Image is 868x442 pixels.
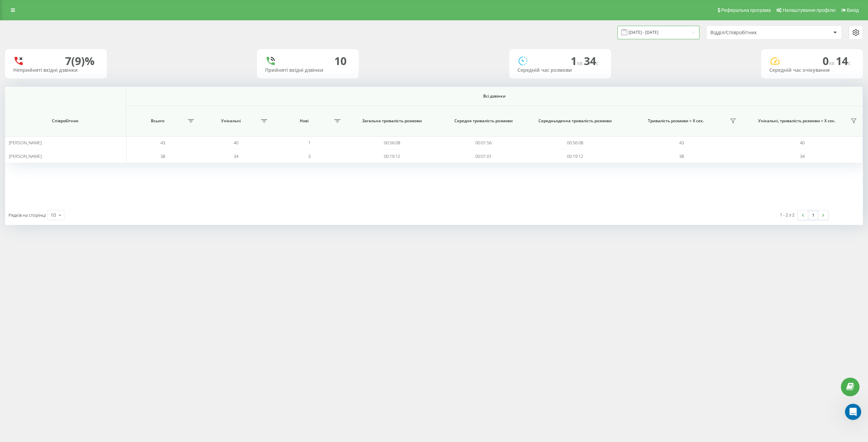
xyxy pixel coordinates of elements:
[746,118,848,124] span: Унікальні, тривалість розмови > Х сек.
[529,136,621,149] td: 00:56:08
[780,211,794,218] div: 1 - 2 з 2
[65,55,95,67] div: 7 (9)%
[800,140,805,146] span: 40
[445,118,521,124] span: Середня тривалість розмови
[119,3,131,15] div: Закрити
[529,149,621,163] td: 00:19:12
[571,54,584,68] span: 1
[783,7,835,13] span: Налаштування профілю
[11,202,59,206] div: Oleksandr • 1 дн. тому
[354,118,430,124] span: Загальна тривалість розмови
[847,7,859,13] span: Вихід
[14,118,117,124] span: Співробітник
[11,123,106,136] div: 📌 зрозуміти, як АІ допоможе у виявленні інсайтів із розмов;
[203,118,259,124] span: Унікальні
[845,404,861,420] iframe: Intercom live chat
[116,219,127,230] button: Надіслати повідомлення…
[836,54,851,68] span: 14
[6,208,130,219] textarea: Повідомлення...
[11,47,106,73] div: Мовна аналітика ШІ — це можливість краще розуміти клієнтів, виявляти ключові інсайти з розмов і п...
[33,8,80,15] p: У мережі 3 год тому
[823,54,836,68] span: 0
[160,140,165,146] span: 43
[11,140,106,153] div: 📌 дізнатися, як впровадити функцію максимально ефективно;
[800,153,805,159] span: 34
[160,153,165,159] span: 38
[346,149,437,163] td: 00:19:12
[679,153,684,159] span: 38
[11,77,106,103] div: Щоб ефективно запровадити AI-функціонал та отримати максимум користі, звертайся прямо зараз до на...
[438,149,529,163] td: 00:01:01
[577,59,584,67] span: хв
[8,212,46,218] span: Рядків на сторінці
[11,173,106,193] div: Консультація займе мінімум часу, але дасть максимум користі для оптимізації роботи з клієнтами.
[679,140,684,146] span: 43
[11,222,16,227] button: Вибір емодзі
[19,4,30,15] img: Profile image for Oleksandr
[51,212,56,218] div: 10
[4,3,17,16] button: go back
[106,3,119,16] button: Головна
[625,118,727,124] span: Тривалість розмови > Х сек.
[769,67,855,73] div: Середній час очікування
[234,140,238,146] span: 40
[13,67,99,73] div: Неприйняті вхідні дзвінки
[596,59,599,67] span: c
[346,136,437,149] td: 00:56:08
[265,67,351,73] div: Прийняті вхідні дзвінки
[721,7,771,13] span: Реферальна програма
[308,140,311,146] span: 1
[848,59,851,67] span: c
[33,3,60,8] h1: Oleksandr
[166,93,823,99] span: Всі дзвінки
[710,30,791,36] div: Відділ/Співробітник
[829,59,836,67] span: хв
[11,107,106,120] div: 📌 отримати повну інформацію про функціонал AI-аналізу дзвінків;
[334,55,347,67] div: 10
[308,153,311,159] span: 3
[276,118,332,124] span: Нові
[438,136,529,149] td: 00:01:56
[537,118,613,124] span: Середньоденна тривалість розмови
[130,118,186,124] span: Всього
[9,153,42,159] span: [PERSON_NAME]
[584,54,599,68] span: 34
[32,222,38,227] button: Завантажити вкладений файл
[517,67,603,73] div: Середній час розмови
[808,210,818,220] a: 1
[21,222,27,227] button: вибір GIF-файлів
[234,153,238,159] span: 34
[11,156,106,170] div: 📌 оцінити переваги для для себе і бізнесу вже на старті.
[9,140,42,146] span: [PERSON_NAME]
